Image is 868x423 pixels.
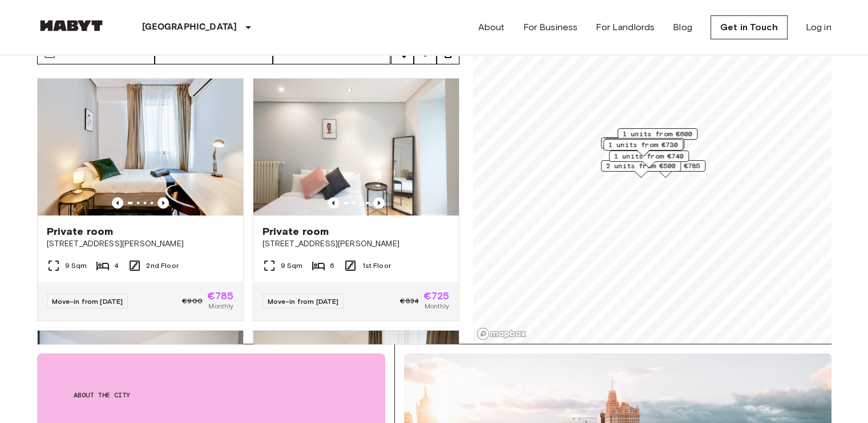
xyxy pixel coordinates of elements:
[253,78,459,321] a: Marketing picture of unit ES-15-001-001-01HPrevious imagePrevious imagePrivate room[STREET_ADDRES...
[423,291,450,301] span: €725
[806,21,831,34] a: Log in
[208,301,233,311] span: Monthly
[373,197,385,209] button: Previous image
[112,197,123,209] button: Previous image
[478,21,505,34] a: About
[146,261,178,271] span: 2nd Floor
[114,261,119,271] span: 4
[400,296,419,306] span: €834
[37,78,244,321] a: Marketing picture of unit ES-15-018-001-03HPrevious imagePrevious imagePrivate room[STREET_ADDRES...
[424,301,449,311] span: Monthly
[263,238,450,250] span: [STREET_ADDRESS][PERSON_NAME]
[601,137,681,155] div: Map marker
[596,21,655,34] a: For Landlords
[625,160,705,178] div: Map marker
[623,129,692,139] span: 1 units from €600
[74,390,349,400] span: About the city
[253,79,459,215] img: Marketing picture of unit ES-15-001-001-01H
[609,139,679,149] span: 1 units from €515
[263,225,329,238] span: Private room
[601,160,681,178] div: Map marker
[604,138,684,156] div: Map marker
[158,197,169,209] button: Previous image
[608,140,678,150] span: 1 units from €730
[614,151,684,161] span: 1 units from €740
[182,296,203,306] span: €900
[631,161,700,171] span: 1 units from €785
[142,21,237,34] p: [GEOGRAPHIC_DATA]
[609,151,689,168] div: Map marker
[37,20,106,31] img: Habyt
[362,261,390,271] span: 1st Floor
[617,128,697,146] div: Map marker
[477,327,527,340] a: Mapbox logo
[330,261,334,271] span: 6
[710,15,788,39] a: Get in Touch
[47,225,114,238] span: Private room
[281,261,303,271] span: 9 Sqm
[207,291,234,301] span: €785
[523,21,578,34] a: For Business
[65,261,87,271] span: 9 Sqm
[47,238,234,250] span: [STREET_ADDRESS][PERSON_NAME]
[673,21,692,34] a: Blog
[328,197,339,209] button: Previous image
[52,297,123,306] span: Move-in from [DATE]
[603,139,683,157] div: Map marker
[38,79,243,215] img: Marketing picture of unit ES-15-018-001-03H
[606,161,676,171] span: 2 units from €500
[268,297,339,306] span: Move-in from [DATE]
